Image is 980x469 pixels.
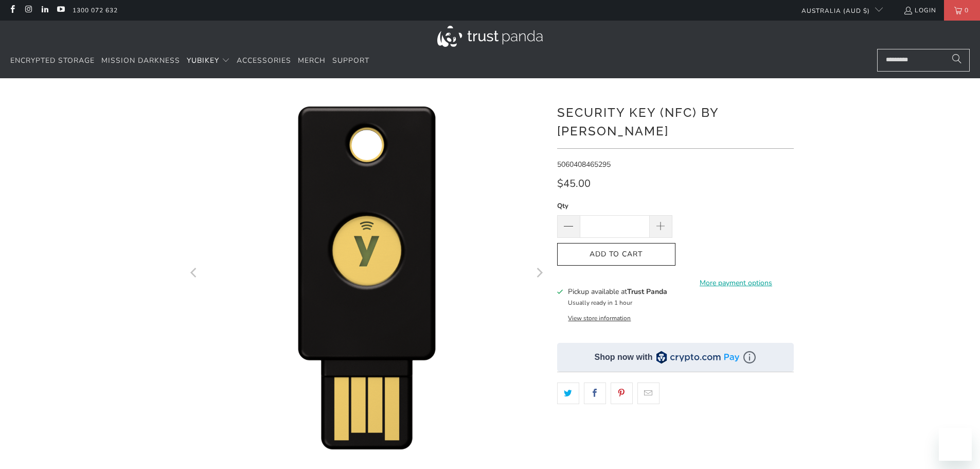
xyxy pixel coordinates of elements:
[73,5,118,16] a: 1300 072 632
[557,200,672,212] label: Qty
[568,286,667,297] h3: Pickup available at
[939,428,972,461] iframe: Button to launch messaging window
[557,177,591,190] span: $45.00
[627,287,667,297] b: Trust Panda
[531,94,547,454] button: Next
[595,352,653,363] div: Shop now with
[437,26,543,47] img: Trust Panda Australia
[944,49,970,72] button: Search
[568,250,665,259] span: Add to Cart
[187,94,547,454] a: Security Key (NFC) by Yubico - Trust Panda
[568,299,632,307] small: Usually ready in 1 hour
[584,383,606,404] a: Share this on Facebook
[557,383,579,404] a: Share this on Twitter
[101,49,180,73] a: Mission Darkness
[187,56,219,65] span: YubiKey
[10,49,95,73] a: Encrypted Storage
[557,101,794,141] h1: Security Key (NFC) by [PERSON_NAME]
[56,6,65,14] a: Trust Panda Australia on YouTube
[877,49,970,72] input: Search...
[237,49,291,73] a: Accessories
[611,383,633,404] a: Share this on Pinterest
[332,49,369,73] a: Support
[679,277,794,289] a: More payment options
[557,160,611,169] span: 5060408465295
[8,6,16,14] a: Trust Panda Australia on Facebook
[187,49,230,73] summary: YubiKey
[186,94,203,454] button: Previous
[637,383,660,404] a: Email this to a friend
[557,243,675,266] button: Add to Cart
[298,49,326,73] a: Merch
[10,56,95,65] span: Encrypted Storage
[332,56,369,65] span: Support
[237,56,291,65] span: Accessories
[101,56,180,65] span: Mission Darkness
[298,56,326,65] span: Merch
[10,49,369,73] nav: Translation missing: en.navigation.header.main_nav
[24,6,32,14] a: Trust Panda Australia on Instagram
[568,314,631,322] button: View store information
[40,6,49,14] a: Trust Panda Australia on LinkedIn
[903,5,936,16] a: Login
